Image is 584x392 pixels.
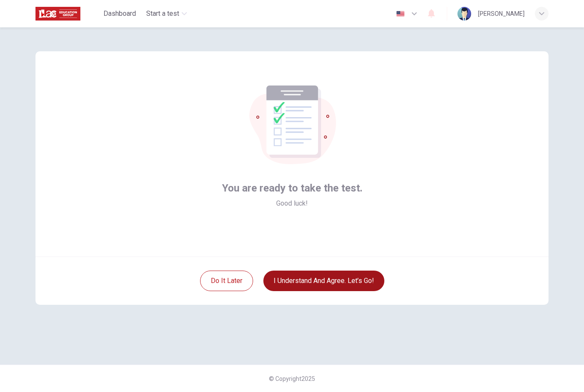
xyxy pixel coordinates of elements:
[457,7,471,21] img: Profile picture
[200,271,253,291] button: Do it later
[143,6,190,21] button: Start a test
[269,375,315,382] span: © Copyright 2025
[100,6,139,21] button: Dashboard
[103,9,136,19] span: Dashboard
[276,198,308,209] span: Good luck!
[263,271,384,291] button: I understand and agree. Let’s go!
[35,5,80,22] img: ILAC logo
[478,9,525,19] div: [PERSON_NAME]
[222,181,363,195] span: You are ready to take the test.
[395,11,406,17] img: en
[146,9,179,19] span: Start a test
[35,5,100,22] a: ILAC logo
